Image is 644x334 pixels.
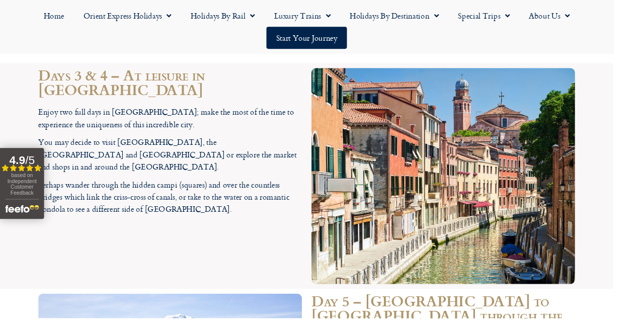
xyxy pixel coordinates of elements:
[40,112,317,137] p: Enjoy two full days in [GEOGRAPHIC_DATA]; make the most of the time to experience the uniqueness ...
[190,5,278,28] a: Holidays by Rail
[471,5,545,28] a: Special Trips
[40,188,317,227] p: Perhaps wander through the hidden campi (squares) and over the countless bridges which link the c...
[5,5,639,51] nav: Menu
[77,5,190,28] a: Orient Express Holidays
[357,5,471,28] a: Holidays by Destination
[545,5,608,28] a: About Us
[327,71,604,298] img: Channel street, Venice Orient Express
[280,28,364,51] a: Start your Journey
[36,5,77,28] a: Home
[40,71,317,102] h2: Days 3 & 4 – At leisure in [GEOGRAPHIC_DATA]
[278,5,357,28] a: Luxury Trains
[40,143,317,182] p: You may decide to visit [GEOGRAPHIC_DATA], the [GEOGRAPHIC_DATA] and [GEOGRAPHIC_DATA] or explore...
